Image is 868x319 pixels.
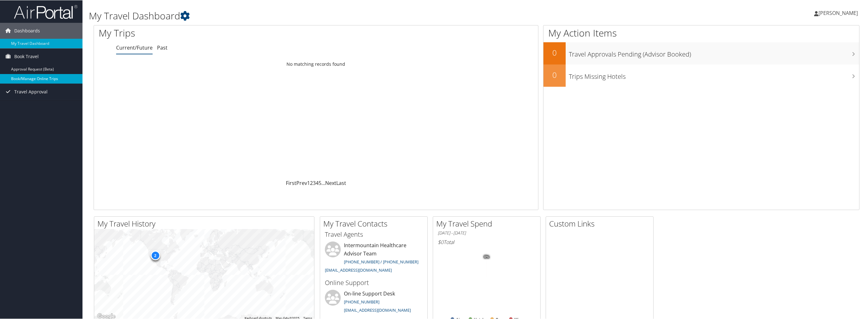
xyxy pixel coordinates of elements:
[484,255,489,259] tspan: 0%
[99,26,348,39] h1: My Trips
[116,44,153,51] a: Current/Future
[325,179,336,186] a: Next
[313,179,316,186] a: 3
[436,218,540,229] h2: My Travel Spend
[543,69,566,80] h2: 0
[543,64,859,86] a: 0Trips Missing Hotels
[549,218,653,229] h2: Custom Links
[296,179,307,186] a: Prev
[14,4,77,19] img: airportal-logo.png
[14,84,48,99] span: Travel Approval
[543,47,566,58] h2: 0
[322,289,426,316] li: On-line Support Desk
[344,307,411,313] a: [EMAIL_ADDRESS][DOMAIN_NAME]
[316,179,319,186] a: 4
[323,218,427,229] h2: My Travel Contacts
[97,218,314,229] h2: My Travel History
[307,179,310,186] a: 1
[14,23,40,38] span: Dashboards
[286,179,296,186] a: First
[322,241,426,275] li: Intermountain Healthcare Advisor Team
[814,3,864,22] a: [PERSON_NAME]
[543,42,859,64] a: 0Travel Approvals Pending (Advisor Booked)
[344,299,379,304] a: [PHONE_NUMBER]
[569,69,859,81] h3: Trips Missing Hotels
[94,58,538,70] td: No matching records found
[325,278,423,287] h3: Online Support
[325,267,392,273] a: [EMAIL_ADDRESS][DOMAIN_NAME]
[157,44,168,51] a: Past
[438,238,444,245] span: $0
[325,230,423,239] h3: Travel Agents
[438,230,536,236] h6: [DATE] - [DATE]
[310,179,313,186] a: 2
[438,238,536,245] h6: Total
[89,9,606,22] h1: My Travel Dashboard
[543,26,859,39] h1: My Action Items
[569,46,859,58] h3: Travel Approvals Pending (Advisor Booked)
[344,259,418,264] a: [PHONE_NUMBER] / [PHONE_NUMBER]
[819,9,858,16] span: [PERSON_NAME]
[150,250,160,260] div: 2
[319,179,321,186] a: 5
[336,179,346,186] a: Last
[321,179,325,186] span: …
[14,48,39,64] span: Book Travel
